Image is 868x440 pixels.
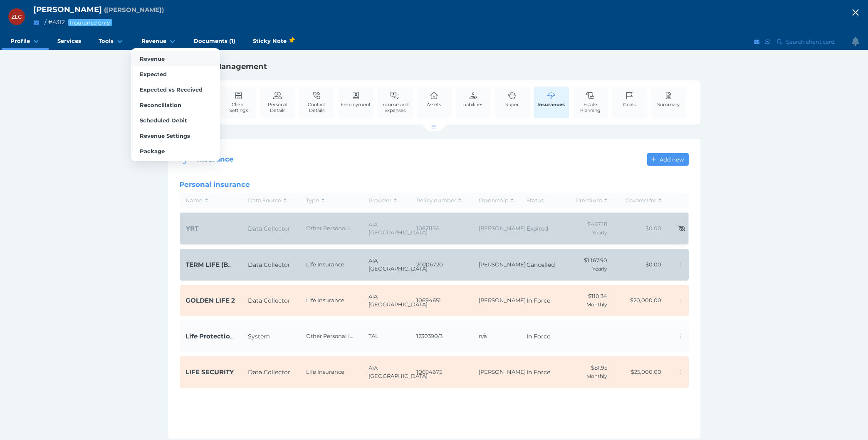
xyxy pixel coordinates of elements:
span: AIA [GEOGRAPHIC_DATA] [369,221,428,236]
span: Package [140,148,165,154]
span: $0.00 [646,225,662,231]
span: LIFE SECURITY [186,368,234,376]
span: Life Protection Plan [186,332,251,340]
th: Premium [568,193,614,208]
a: Liabilities [461,87,486,112]
span: Assets [427,102,441,107]
span: Reconciliation [140,102,181,108]
span: $487.18 [574,221,608,237]
span: Personal Details [262,102,293,113]
span: Expected [140,71,167,77]
button: Email [753,37,761,47]
span: Sticky Note [253,37,294,45]
th: Policy number [410,193,472,208]
span: $81.95 [574,364,608,381]
a: Assets [425,87,443,112]
th: Type [300,193,363,208]
span: Insurances [536,102,567,107]
span: Search client card [784,38,838,45]
span: [PERSON_NAME] [479,368,526,375]
span: Data Collector [248,297,291,304]
span: AIA [GEOGRAPHIC_DATA] [369,257,428,272]
span: 10821156 [416,225,439,231]
span: Tools [99,37,114,45]
span: Monthly [587,301,608,308]
span: Life Insurance [307,297,345,303]
span: $0.00 [646,261,662,268]
span: Preferred name [104,6,164,14]
a: Personal Details [260,87,295,118]
span: Scheduled Debit [140,117,187,124]
span: / # 4312 [45,18,65,26]
a: Client Settings [221,87,256,118]
span: [PERSON_NAME] [479,297,526,303]
button: Email [31,17,42,28]
span: Super [506,102,519,107]
span: 10694651 [416,297,441,303]
span: Data Collector [248,225,291,232]
span: Add new [658,156,687,163]
a: Reconciliation [131,97,220,112]
span: Other Personal Insurance [307,333,376,339]
span: ZLC [11,14,22,20]
a: Revenue Settings [131,128,220,143]
span: Cancelled [527,261,555,268]
a: Summary [655,87,682,112]
span: 10694675 [416,368,442,375]
span: Revenue [141,37,166,45]
span: Personal insurance [180,180,250,189]
span: In Force [527,368,550,376]
span: Expected vs Received [140,86,203,93]
span: Yearly [593,229,608,236]
span: n/a [479,333,487,339]
a: Super [504,87,521,112]
a: Insurances [534,87,569,118]
th: Ownership [472,193,520,208]
span: Other Personal Insurance [307,225,376,231]
span: TAL [369,333,379,339]
span: Goals [623,102,636,107]
span: Data Collector [248,368,291,376]
a: Profile [2,33,49,50]
a: Contact Details [299,87,334,118]
span: 1230390/3 [416,333,443,339]
button: Add new [647,153,689,166]
span: Income and Expenses [380,102,411,113]
span: Summary [658,102,680,107]
span: [PERSON_NAME] [479,225,526,231]
span: AIA [GEOGRAPHIC_DATA] [369,293,428,308]
span: $110.34 [574,293,608,309]
span: Client Settings [223,102,254,113]
a: Estate Planning [573,87,608,118]
span: Expired [527,225,548,232]
th: Provider [363,193,411,208]
h1: Details and Management [168,62,700,72]
th: Covered for [614,193,668,208]
th: Name [180,193,242,208]
span: Documents (1) [194,37,235,45]
span: Monthly [587,373,608,379]
span: Employment [341,102,371,107]
th: Data Source [242,193,300,208]
span: Services [57,37,81,45]
button: SMS [764,37,772,47]
a: Scheduled Debit [131,112,220,128]
a: Package [131,143,220,159]
span: 20206720 [416,261,443,268]
span: $20,000.00 [631,297,662,303]
span: TERM LIFE (BAS) [186,261,239,268]
th: Status [520,193,568,208]
span: AIA [GEOGRAPHIC_DATA] [369,365,428,380]
a: Goals [621,87,638,112]
a: Employment [339,87,373,112]
span: Life Insurance [307,261,345,268]
span: $1,167.90 [574,257,608,273]
a: Expected vs Received [131,82,220,97]
button: Search client card [773,37,839,47]
span: Data Collector [248,261,291,268]
a: Income and Expenses [378,87,413,118]
span: GOLDEN LIFE 2 [186,296,235,304]
span: [PERSON_NAME] [479,261,526,268]
span: Yearly [593,266,608,272]
div: Zi Lian Chen [8,8,25,25]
